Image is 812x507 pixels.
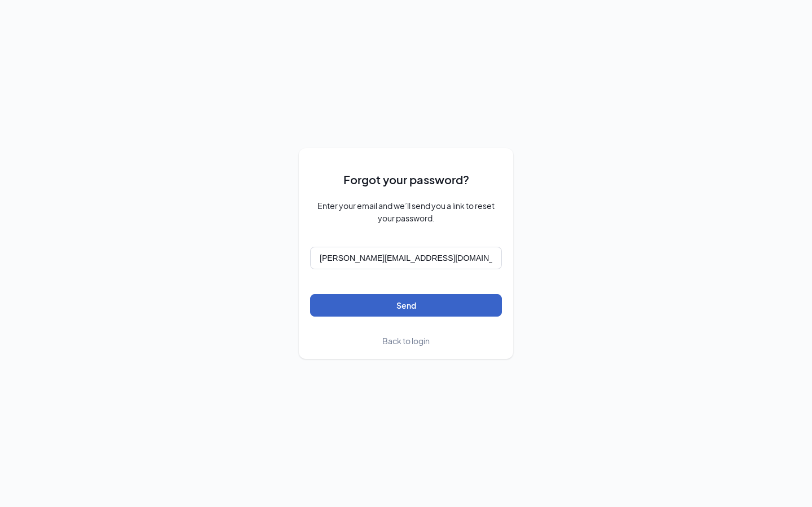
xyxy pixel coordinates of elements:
span: Forgot your password? [343,171,469,188]
span: Enter your email and we’ll send you a link to reset your password. [310,199,502,224]
button: Send [310,294,502,317]
span: Back to login [382,336,430,346]
input: Email [310,247,502,269]
a: Back to login [382,335,430,348]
